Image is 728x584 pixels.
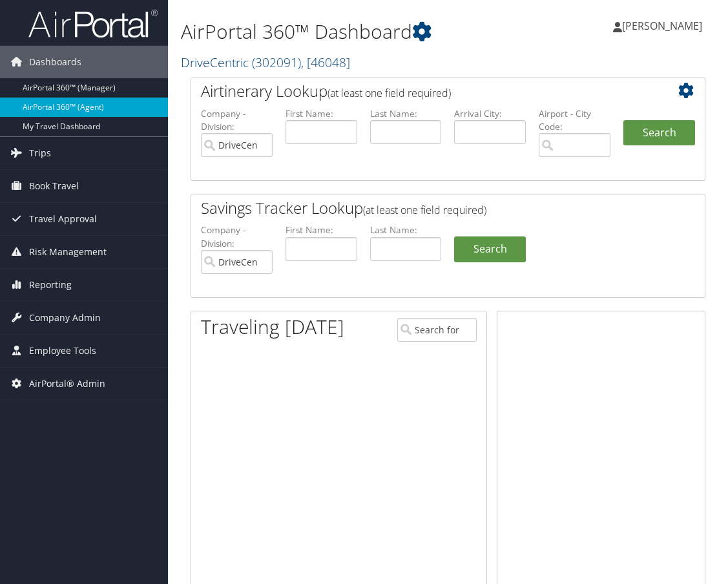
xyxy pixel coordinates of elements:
[622,19,702,33] span: [PERSON_NAME]
[397,318,476,342] input: Search for Traveler
[613,6,715,45] a: [PERSON_NAME]
[252,54,301,71] span: ( 302091 )
[201,80,652,102] h2: Airtinerary Lookup
[181,54,350,71] a: DriveCentric
[623,120,695,146] button: Search
[286,224,357,236] label: First Name:
[370,224,442,236] label: Last Name:
[29,137,51,169] span: Trips
[29,203,97,235] span: Travel Approval
[363,203,486,217] span: (at least one field required)
[201,107,273,134] label: Company - Division:
[454,107,526,120] label: Arrival City:
[301,54,350,71] span: , [ 46048 ]
[370,107,442,120] label: Last Name:
[29,236,107,268] span: Risk Management
[201,224,273,250] label: Company - Division:
[181,18,537,45] h1: AirPortal 360™ Dashboard
[539,107,610,134] label: Airport - City Code:
[29,269,72,301] span: Reporting
[29,302,101,334] span: Company Admin
[201,197,652,219] h2: Savings Tracker Lookup
[29,170,79,202] span: Book Travel
[29,335,96,367] span: Employee Tools
[29,368,105,400] span: AirPortal® Admin
[454,236,526,262] a: Search
[328,86,451,100] span: (at least one field required)
[201,250,273,274] input: search accounts
[28,8,158,39] img: airportal-logo.png
[29,46,81,78] span: Dashboards
[286,107,357,120] label: First Name:
[201,313,344,340] h1: Traveling [DATE]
